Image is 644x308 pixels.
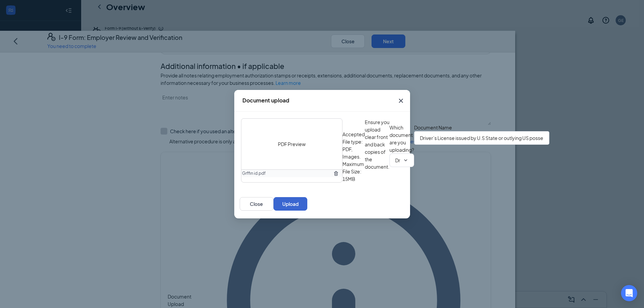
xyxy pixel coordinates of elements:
svg: Cross [397,97,405,105]
svg: ChevronDown [403,158,408,163]
span: Document Name [414,124,549,131]
input: Select document type [395,157,400,164]
span: Accepted File type: PDF, Images. Maximum File Size: 15MB [342,131,365,183]
span: Which document are you uploading? [389,124,414,153]
input: Enter document name [414,131,549,145]
div: Open Intercom Messenger [621,285,637,301]
span: Grffin id.pdf [242,170,266,177]
svg: TrashOutline [333,171,339,176]
div: Document upload [242,97,289,104]
span: PDF Preview [278,140,306,148]
button: Upload [273,197,307,211]
span: Ensure you upload clear front and back copies of the document. [365,118,389,183]
button: Close [392,90,410,112]
button: Close [240,197,273,211]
